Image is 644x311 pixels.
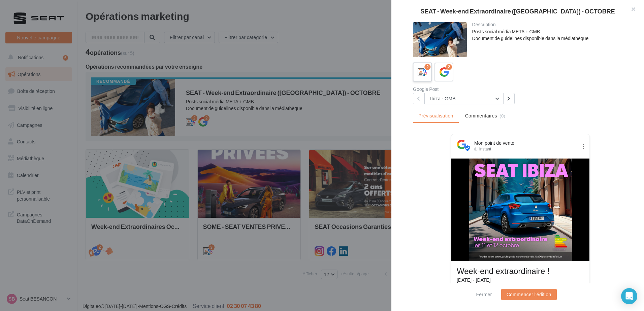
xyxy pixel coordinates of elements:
[501,289,557,300] button: Commencer l'édition
[446,64,452,70] div: 2
[457,267,584,276] div: Week-end extraordinaire !
[621,288,637,304] div: Open Intercom Messenger
[472,22,623,27] div: Description
[500,113,505,118] span: (0)
[465,112,497,119] span: Commentaires
[402,8,633,14] div: SEAT - Week-end Extraordinaire ([GEOGRAPHIC_DATA]) - OCTOBRE
[472,28,623,42] div: Posts social média META + GMB Document de guidelines disponible dans la médiathèque
[474,140,577,146] div: Mon point de vente
[473,290,494,299] button: Fermer
[469,159,572,261] img: IBIZA caméra 1x1
[424,93,503,104] button: Ibiza - GMB
[424,64,430,70] div: 2
[474,146,577,152] div: à l'instant
[457,276,584,284] div: [DATE] - [DATE]
[413,87,518,92] div: Google Post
